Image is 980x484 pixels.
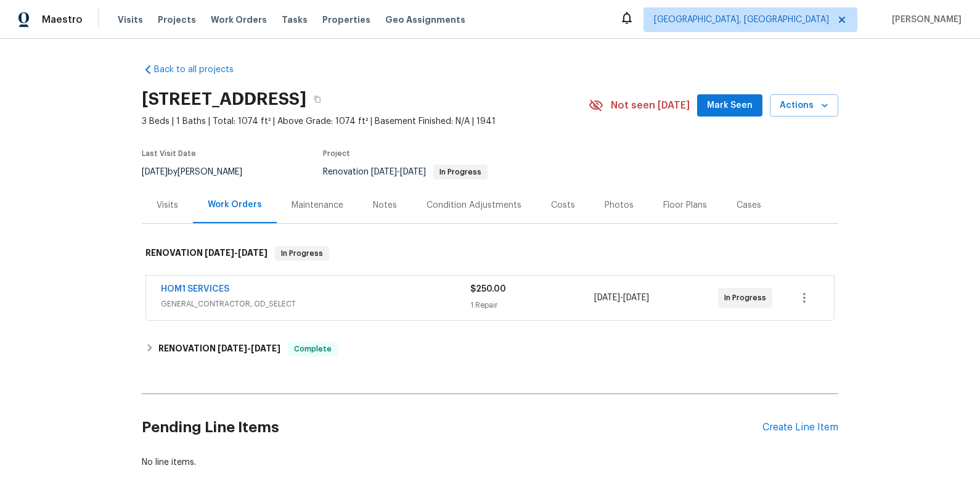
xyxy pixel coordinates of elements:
span: Actions [780,98,828,113]
a: Back to all projects [142,64,260,76]
div: Create Line Item [762,422,838,433]
span: [DATE] [371,168,397,176]
span: Projects [158,14,196,26]
div: Photos [605,199,634,211]
span: [DATE] [142,168,168,176]
span: [DATE] [623,293,649,302]
span: [DATE] [218,344,247,353]
button: Actions [770,94,838,117]
h2: Pending Line Items [142,399,762,456]
span: $250.00 [470,285,506,293]
button: Copy Address [306,88,329,110]
span: In Progress [435,168,486,176]
h6: RENOVATION [158,342,280,356]
span: [DATE] [205,248,234,257]
span: Work Orders [211,14,267,26]
div: Work Orders [208,199,262,211]
span: Project [323,150,350,157]
div: RENOVATION [DATE]-[DATE]Complete [142,334,838,364]
span: - [205,248,267,257]
div: Cases [737,199,761,211]
span: Geo Assignments [385,14,465,26]
span: Mark Seen [707,98,753,113]
span: [DATE] [594,293,620,302]
div: RENOVATION [DATE]-[DATE]In Progress [142,234,838,273]
span: [DATE] [238,248,267,257]
div: Notes [373,199,397,211]
button: Mark Seen [697,94,762,117]
h2: [STREET_ADDRESS] [142,93,306,105]
span: In Progress [276,247,328,260]
div: Visits [157,199,178,211]
span: - [594,292,649,304]
div: 1 Repair [470,299,594,311]
span: Renovation [323,168,488,176]
span: Visits [118,14,143,26]
a: HOM1 SERVICES [161,285,229,293]
div: Condition Adjustments [427,199,521,211]
span: [GEOGRAPHIC_DATA], [GEOGRAPHIC_DATA] [654,14,829,26]
span: GENERAL_CONTRACTOR, OD_SELECT [161,298,470,310]
div: by [PERSON_NAME] [142,165,257,179]
div: Costs [551,199,575,211]
span: Maestro [42,14,83,26]
div: No line items. [142,456,838,469]
span: [DATE] [400,168,426,176]
span: - [218,344,280,353]
span: [PERSON_NAME] [887,14,962,26]
span: 3 Beds | 1 Baths | Total: 1074 ft² | Above Grade: 1074 ft² | Basement Finished: N/A | 1941 [142,115,589,128]
span: In Progress [724,292,771,304]
span: Tasks [282,15,308,24]
span: Properties [322,14,370,26]
span: [DATE] [251,344,280,353]
div: Floor Plans [663,199,707,211]
span: Not seen [DATE] [611,99,690,112]
span: Last Visit Date [142,150,196,157]
span: Complete [289,343,337,355]
h6: RENOVATION [145,246,267,261]
span: - [371,168,426,176]
div: Maintenance [292,199,343,211]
